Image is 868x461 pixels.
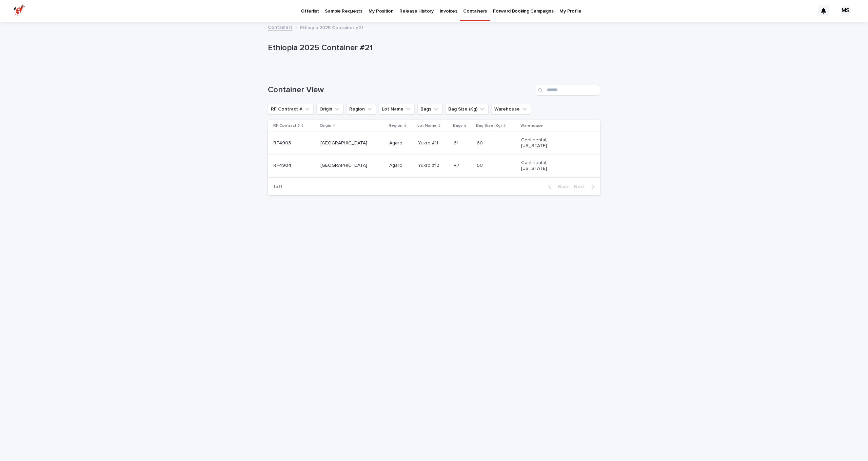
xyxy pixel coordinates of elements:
p: Origin [320,122,331,129]
p: Bags [453,122,462,129]
p: Warehouse [520,122,543,129]
p: Region [389,122,402,129]
p: [GEOGRAPHIC_DATA] [320,140,369,146]
button: Bag Size (Kg) [445,104,489,115]
p: 1 of 1 [268,179,288,195]
h1: Container View [268,85,533,95]
button: RF Contract # [268,104,314,115]
span: Next [574,184,589,189]
button: Origin [316,104,343,115]
p: [GEOGRAPHIC_DATA] [320,163,369,168]
p: 61 [454,139,460,146]
p: Yukro #11 [418,139,439,146]
p: RF4903 [273,139,292,146]
div: MS [840,5,851,16]
a: Containers [268,23,293,31]
button: Region [346,104,376,115]
span: Back [554,184,569,189]
p: Ethiopia 2025 Container #21 [268,43,597,53]
p: Bag Size (Kg) [476,122,502,129]
button: Back [543,184,571,190]
p: Yukro #12 [418,161,440,168]
tr: RF4903RF4903 [GEOGRAPHIC_DATA]AgaroAgaro Yukro #11Yukro #11 6161 6060 Continental, [US_STATE] [268,132,600,155]
p: 60 [477,139,484,146]
img: zttTXibQQrCfv9chImQE [14,4,25,18]
p: 47 [454,161,461,168]
button: Next [571,184,600,190]
p: 60 [477,161,484,168]
button: Bags [417,104,442,115]
p: Lot Name [417,122,437,129]
button: Warehouse [491,104,531,115]
button: Lot Name [379,104,415,115]
input: Search [536,85,600,96]
p: Ethiopia 2025 Container #21 [300,23,363,31]
p: RF Contract # [273,122,300,129]
p: RF4904 [273,161,293,168]
p: Agaro [389,161,404,168]
tr: RF4904RF4904 [GEOGRAPHIC_DATA]AgaroAgaro Yukro #12Yukro #12 4747 6060 Continental, [US_STATE] [268,154,600,177]
p: Agaro [389,139,404,146]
